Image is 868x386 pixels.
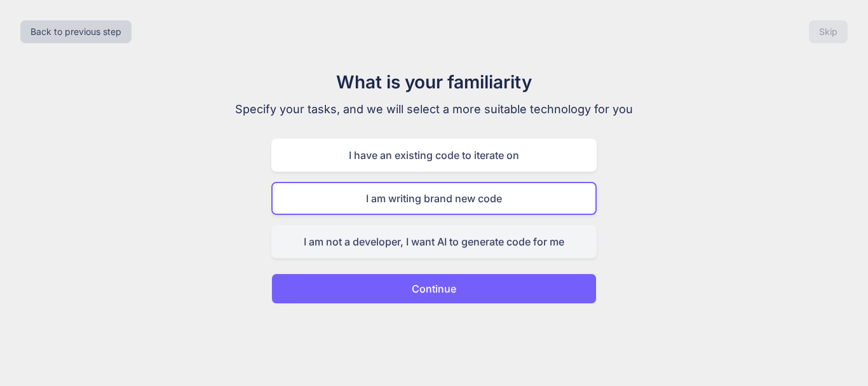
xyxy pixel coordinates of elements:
h1: What is your familiarity [220,69,648,95]
button: Continue [271,273,597,304]
p: Continue [412,281,456,296]
button: Skip [809,20,848,43]
div: I have an existing code to iterate on [271,139,597,172]
button: Back to previous step [20,20,132,43]
p: Specify your tasks, and we will select a more suitable technology for you [220,100,648,118]
div: I am writing brand new code [271,182,597,215]
div: I am not a developer, I want AI to generate code for me [271,225,597,258]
